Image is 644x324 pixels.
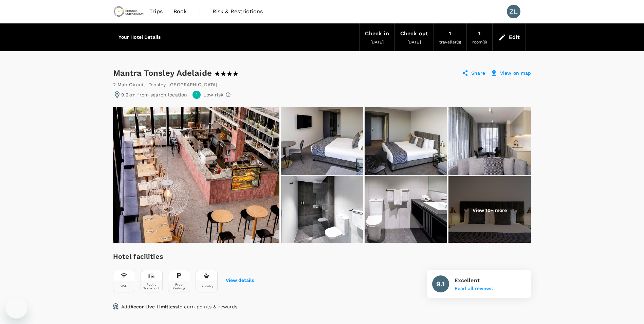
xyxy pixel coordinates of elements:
[449,29,451,38] div: 1
[170,283,188,290] div: Free Parking
[113,107,279,243] img: Exterior
[436,278,444,289] h6: 9.1
[121,91,187,98] p: 9.2km from search location
[365,107,447,175] img: Guest room
[370,40,384,44] span: [DATE]
[471,70,485,76] p: Share
[142,283,161,290] div: Public Transport
[455,286,493,291] button: Read all reviews
[500,70,531,76] p: View on map
[5,297,27,319] iframe: Button to launch messaging window
[113,4,144,19] img: Chrysos Corporation
[118,34,161,41] h6: Your Hotel Details
[173,7,187,16] span: Book
[455,276,493,285] p: Excellent
[365,29,389,38] div: Check in
[439,40,461,44] span: traveller(s)
[113,68,245,78] div: Mantra Tonsley Adelaide
[213,7,263,16] span: Risk & Restrictions
[281,176,363,244] img: Guest room
[203,91,223,98] p: Low risk
[200,284,213,288] div: Laundry
[121,284,128,288] div: Wifi
[226,278,254,283] button: View details
[281,107,363,175] img: Guest room
[448,176,531,244] img: Guest room
[196,92,198,98] span: 1
[509,33,520,42] div: Edit
[400,29,428,38] div: Check out
[448,107,531,175] img: Guest room
[407,40,421,44] span: [DATE]
[149,7,163,16] span: Trips
[365,176,447,244] img: Guest room
[113,251,254,262] h6: Hotel facilities
[121,303,238,310] p: Add to earn points & rewards
[113,81,217,88] div: 2 Mab Circuit , Tonsley , [GEOGRAPHIC_DATA]
[507,5,520,18] div: ZL
[473,207,507,214] p: View 10+ more
[130,304,178,309] span: Accor Live Limitless
[472,40,487,44] span: room(s)
[478,29,481,38] div: 1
